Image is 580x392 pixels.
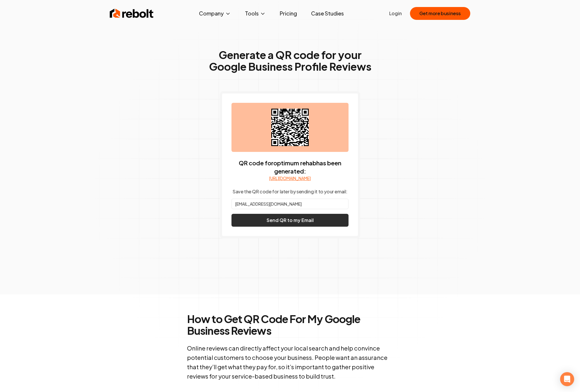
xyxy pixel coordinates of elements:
[231,159,349,175] p: QR code for optimum rehab has been generated:
[187,313,393,337] h2: How to Get QR Code For My Google Business Reviews
[269,175,311,181] a: [URL][DOMAIN_NAME]
[231,199,349,209] input: Your email address
[233,188,347,195] p: Save the QR code for later by sending it to your email:
[275,8,302,19] a: Pricing
[194,8,236,19] button: Company
[306,8,349,19] a: Case Studies
[389,10,402,17] a: Login
[410,7,470,20] button: Get more business
[209,49,371,72] h1: Generate a QR code for your Google Business Profile Reviews
[110,8,154,19] img: Rebolt Logo
[560,372,574,386] div: Open Intercom Messenger
[240,8,270,19] button: Tools
[231,214,349,227] button: Send QR to my Email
